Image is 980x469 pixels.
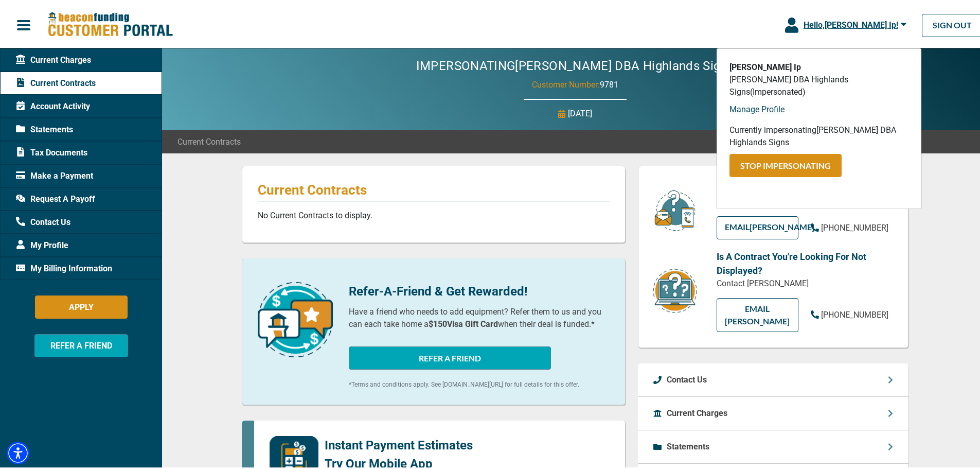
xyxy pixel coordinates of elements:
p: [PERSON_NAME] DBA Highlands Signs [729,72,908,96]
a: EMAIL[PERSON_NAME] [717,214,798,237]
span: Current Charges [16,52,91,64]
span: Request A Payoff [16,191,95,203]
p: Current Contracts [258,180,610,196]
p: Is A Contract You're Looking For Not Displayed? [717,248,893,275]
div: Accessibility Menu [7,440,29,462]
a: EMAIL [PERSON_NAME] [717,296,798,330]
span: Customer Number: [532,78,600,88]
span: [PHONE_NUMBER] [821,308,888,318]
p: *Terms and conditions apply. See [DOMAIN_NAME][URL] for full details for this offer. [349,378,610,387]
h2: IMPERSONATING [PERSON_NAME] DBA Highlands Signs [385,57,765,72]
button: Stop Impersonating [729,152,842,175]
span: 9781 [600,78,618,88]
span: My Billing Information [16,260,112,273]
b: [PERSON_NAME] Ip [729,60,801,70]
button: REFER A FRIEND [349,344,551,368]
a: [PHONE_NUMBER] [811,307,888,319]
img: Beacon Funding Customer Portal Logo [47,10,173,36]
p: Refer-A-Friend & Get Rewarded! [349,280,610,299]
span: Tax Documents [16,145,87,157]
img: contract-icon.png [652,266,698,312]
span: Contact Us [16,214,70,227]
p: Statements [667,439,709,451]
span: Statements [16,121,73,134]
p: Current Charges [667,405,727,418]
p: Contact Us [667,372,707,384]
span: Account Activity [16,98,90,111]
span: (Impersonated) [750,85,806,95]
p: Currently impersonating [PERSON_NAME] DBA Highlands Signs [729,122,908,147]
button: REFER A FRIEND [34,332,128,355]
b: $150 Visa Gift Card [429,317,498,327]
span: My Profile [16,237,68,250]
p: Instant Payment Estimates [325,434,473,453]
button: APPLY [35,293,128,317]
p: Contact [PERSON_NAME] [717,275,893,288]
span: Current Contracts [16,75,96,88]
span: Current Contracts [177,134,241,146]
span: Hello, [PERSON_NAME] Ip ! [804,18,898,28]
span: Make a Payment [16,168,93,180]
p: Have a friend who needs to add equipment? Refer them to us and you can each take home a when thei... [349,304,610,328]
a: [PHONE_NUMBER] [811,220,888,232]
a: Manage Profile [729,102,785,112]
span: [PHONE_NUMBER] [821,221,888,231]
img: refer-a-friend-icon.png [258,280,333,355]
img: customer-service.png [652,187,698,230]
p: [DATE] [568,106,592,118]
p: No Current Contracts to display. [258,207,610,220]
